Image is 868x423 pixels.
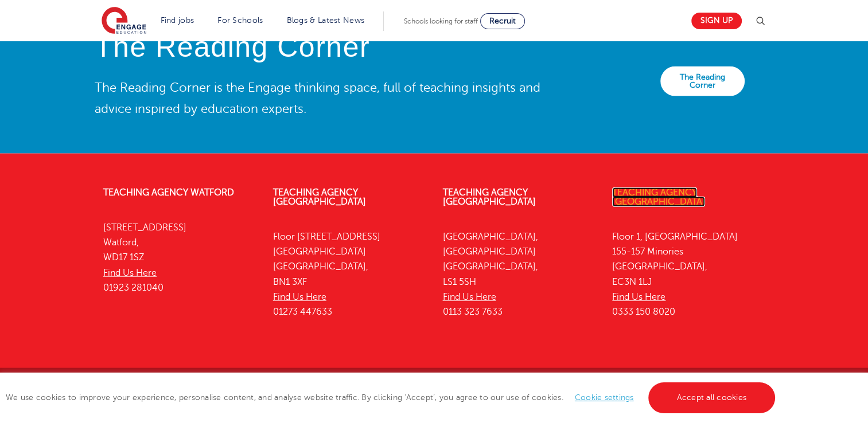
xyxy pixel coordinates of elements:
a: Blogs & Latest News [287,16,365,25]
a: Cookie settings [575,393,634,402]
a: Sign up [691,13,742,29]
a: Recruit [480,13,525,29]
a: Teaching Agency [GEOGRAPHIC_DATA] [443,187,536,207]
a: For Schools [217,16,263,25]
a: Find Us Here [612,292,665,302]
p: [GEOGRAPHIC_DATA], [GEOGRAPHIC_DATA] [GEOGRAPHIC_DATA], LS1 5SH 0113 323 7633 [443,229,595,320]
img: Engage Education [102,7,146,36]
p: The Reading Corner is the Engage thinking space, full of teaching insights and advice inspired by... [95,77,549,119]
span: Recruit [489,17,516,25]
span: Schools looking for staff [404,17,478,25]
h4: The Reading Corner [95,32,549,63]
a: Find jobs [161,16,194,25]
a: The Reading Corner [660,66,745,96]
a: Teaching Agency [GEOGRAPHIC_DATA] [612,187,705,207]
a: Teaching Agency Watford [103,187,234,198]
a: Teaching Agency [GEOGRAPHIC_DATA] [273,187,366,207]
p: [STREET_ADDRESS] Watford, WD17 1SZ 01923 281040 [103,220,256,295]
a: Find Us Here [443,292,496,302]
p: Floor [STREET_ADDRESS] [GEOGRAPHIC_DATA] [GEOGRAPHIC_DATA], BN1 3XF 01273 447633 [273,229,426,320]
a: Find Us Here [103,268,157,278]
span: We use cookies to improve your experience, personalise content, and analyse website traffic. By c... [6,393,778,402]
a: Accept all cookies [648,382,776,413]
a: Find Us Here [273,292,326,302]
p: Floor 1, [GEOGRAPHIC_DATA] 155-157 Minories [GEOGRAPHIC_DATA], EC3N 1LJ 0333 150 8020 [612,229,765,320]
